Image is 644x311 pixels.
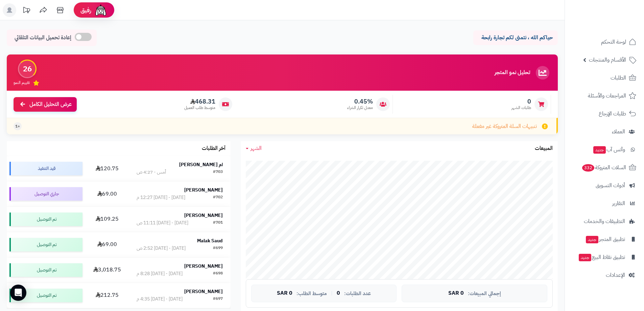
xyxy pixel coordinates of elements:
span: 0 SAR [277,290,292,296]
span: 468.31 [184,98,215,105]
span: التطبيقات والخدمات [584,217,625,226]
h3: آخر الطلبات [202,146,225,152]
span: جديد [593,146,606,154]
div: جاري التوصيل [9,187,82,201]
div: #698 [213,270,223,277]
td: 212.75 [85,283,129,308]
span: 332 [582,164,595,172]
a: العملاء [569,124,640,140]
strong: [PERSON_NAME] [184,186,223,194]
a: الطلبات [569,70,640,86]
span: الأقسام والمنتجات [589,55,626,65]
span: أدوات التسويق [596,181,625,190]
a: وآتس آبجديد [569,141,640,158]
strong: [PERSON_NAME] [184,288,223,295]
span: عرض التحليل الكامل [29,101,72,108]
span: تطبيق المتجر [585,235,625,244]
strong: Malak Saud [197,237,223,244]
span: السلات المتروكة [581,163,626,172]
span: التقارير [612,199,625,208]
h3: تحليل نمو المتجر [495,70,530,76]
span: رفيق [80,6,91,14]
div: [DATE] - [DATE] 11:11 ص [137,220,188,226]
a: الإعدادات [569,267,640,283]
div: [DATE] - [DATE] 12:27 م [137,194,185,201]
span: 0 [337,290,340,296]
div: [DATE] - [DATE] 2:52 ص [137,245,186,252]
div: #697 [213,296,223,303]
img: logo-2.png [598,16,638,30]
span: متوسط طلب العميل [184,105,215,111]
a: الشهر [246,145,262,152]
div: أمس - 4:27 ص [137,169,166,176]
span: تنبيهات السلة المتروكة غير مفعلة [472,123,537,130]
a: لوحة التحكم [569,34,640,50]
span: الطلبات [611,73,626,83]
span: المراجعات والأسئلة [588,91,626,101]
span: لوحة التحكم [601,37,626,47]
a: تطبيق المتجرجديد [569,231,640,247]
div: [DATE] - [DATE] 8:28 م [137,270,183,277]
strong: ام [PERSON_NAME] [179,161,223,168]
strong: [PERSON_NAME] [184,263,223,270]
td: 109.25 [85,207,129,232]
span: الإعدادات [606,270,625,280]
span: 0 [511,98,531,105]
td: 120.75 [85,156,129,181]
span: جديد [586,236,598,243]
span: 0.45% [347,98,373,105]
span: عدد الطلبات: [344,291,371,296]
a: المراجعات والأسئلة [569,88,640,104]
span: | [331,291,333,296]
span: جديد [579,254,591,261]
a: طلبات الإرجاع [569,106,640,122]
td: 3,018.75 [85,258,129,283]
a: السلات المتروكة332 [569,159,640,176]
span: العملاء [612,127,625,136]
span: تقييم النمو [14,80,30,86]
span: إجمالي المبيعات: [468,291,501,296]
a: تطبيق نقاط البيعجديد [569,249,640,265]
div: #702 [213,194,223,201]
a: عرض التحليل الكامل [14,97,77,112]
span: تطبيق نقاط البيع [578,252,625,262]
span: 0 SAR [448,290,464,296]
img: ai-face.png [94,3,108,17]
div: تم التوصيل [9,263,82,277]
div: Open Intercom Messenger [10,285,26,301]
a: تحديثات المنصة [18,3,35,19]
td: 69.00 [85,232,129,257]
td: 69.00 [85,181,129,206]
a: أدوات التسويق [569,177,640,194]
a: التقارير [569,195,640,212]
div: تم التوصيل [9,289,82,302]
p: حياكم الله ، نتمنى لكم تجارة رابحة [478,34,553,42]
span: إعادة تحميل البيانات التلقائي [15,34,71,42]
h3: المبيعات [535,146,553,152]
span: الشهر [251,144,262,152]
span: +1 [15,124,20,129]
span: طلبات الشهر [511,105,531,111]
span: طلبات الإرجاع [599,109,626,118]
strong: [PERSON_NAME] [184,212,223,219]
div: #699 [213,245,223,252]
div: [DATE] - [DATE] 4:35 م [137,296,183,303]
div: #701 [213,220,223,226]
span: معدل تكرار الشراء [347,105,373,111]
div: تم التوصيل [9,238,82,251]
div: #703 [213,169,223,176]
div: قيد التنفيذ [9,162,82,175]
a: التطبيقات والخدمات [569,213,640,229]
span: وآتس آب [593,145,625,154]
div: تم التوصيل [9,213,82,226]
span: متوسط الطلب: [296,291,327,296]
